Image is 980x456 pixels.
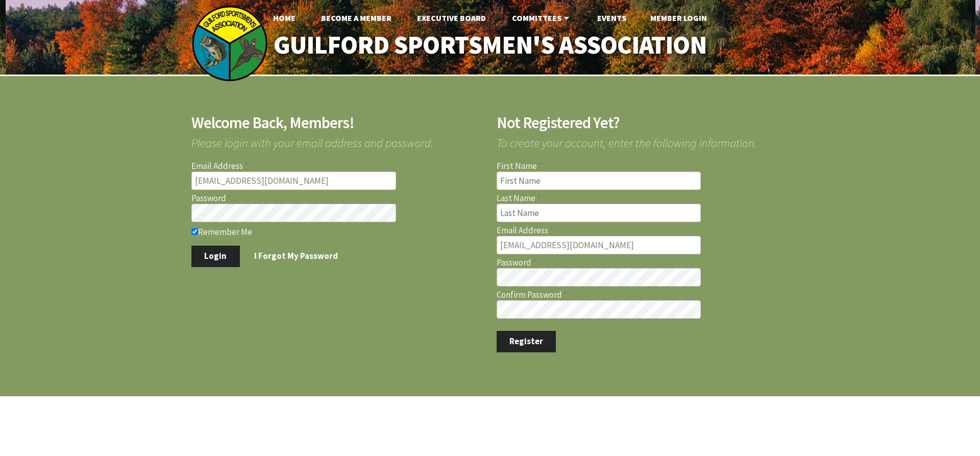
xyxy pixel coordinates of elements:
[497,258,789,267] label: Password
[191,5,268,82] img: logo_sm.png
[409,8,494,28] a: Executive Board
[504,8,580,28] a: Committees
[497,115,789,131] h2: Not Registered Yet?
[497,172,701,190] input: First Name
[191,131,484,149] span: Please login with your email address and password.
[497,162,789,171] label: First Name
[265,8,304,28] a: Home
[191,172,396,190] input: Email Address
[191,115,484,131] h2: Welcome Back, Members!
[191,194,484,203] label: Password
[313,8,400,28] a: Become A Member
[191,228,198,235] input: Remember Me
[497,204,701,222] input: Last Name
[589,8,634,28] a: Events
[497,131,789,149] span: To create your account, enter the following information.
[191,162,484,171] label: Email Address
[497,194,789,203] label: Last Name
[497,226,789,235] label: Email Address
[241,246,351,267] a: I Forgot My Password
[642,8,715,28] a: Member Login
[191,226,484,236] label: Remember Me
[497,236,701,254] input: Email Address
[497,331,556,352] button: Register
[252,23,728,67] a: Guilford Sportsmen's Association
[497,291,789,299] label: Confirm Password
[191,246,240,267] button: Login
